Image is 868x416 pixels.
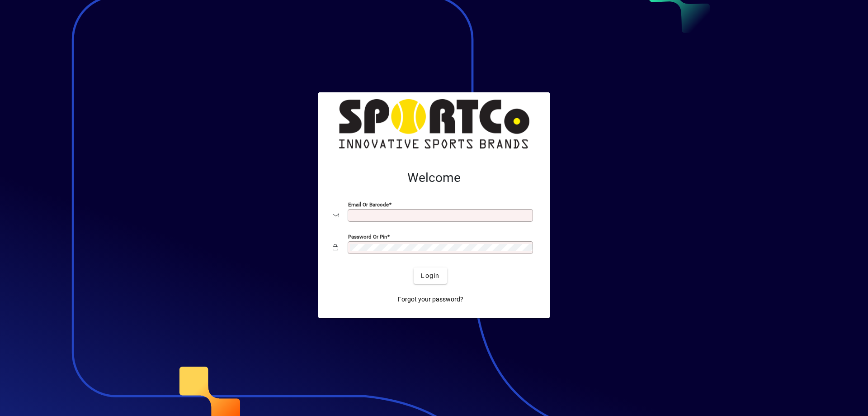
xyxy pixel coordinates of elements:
[414,268,447,284] button: Login
[333,170,535,186] h2: Welcome
[421,271,439,281] span: Login
[348,234,387,240] mat-label: Password or Pin
[398,295,463,304] span: Forgot your password?
[348,201,389,208] mat-label: Email or Barcode
[394,291,467,307] a: Forgot your password?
